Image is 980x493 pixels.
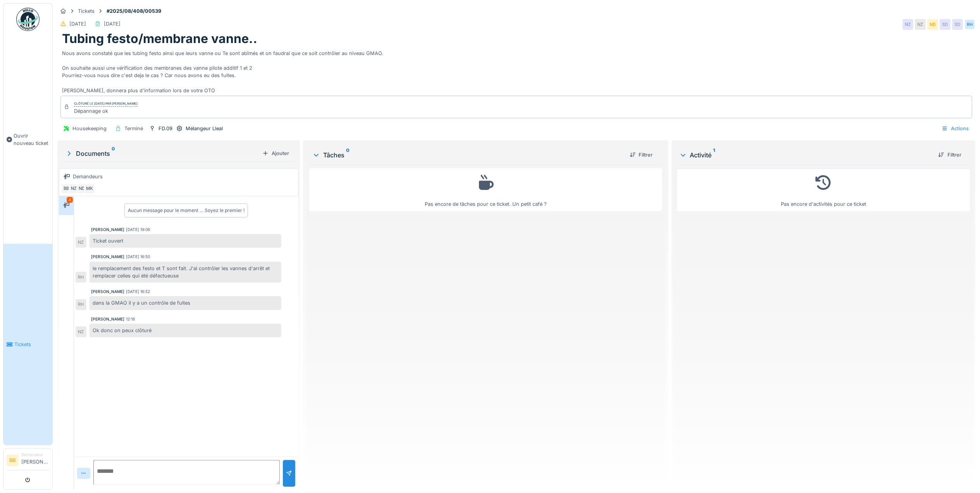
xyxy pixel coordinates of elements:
div: NZ [915,19,926,30]
div: Demandeurs [73,173,103,180]
div: Mélangeur Lleal [186,125,223,132]
div: Ticket ouvert [90,234,281,248]
div: 4 [67,197,73,203]
div: 12:18 [126,316,135,322]
span: Ouvrir nouveau ticket [14,132,49,147]
div: [DATE] 19:06 [126,227,150,233]
div: [DATE] 16:52 [126,289,150,295]
div: ND [927,19,938,30]
a: Tickets [3,244,52,445]
div: Ajouter [259,148,292,159]
div: Documents [65,149,259,158]
div: Housekeeping [72,125,107,132]
div: Pas encore d'activités pour ce ticket [681,172,966,208]
div: BB [61,183,72,194]
sup: 0 [112,149,115,158]
div: ND [76,183,87,194]
a: Ouvrir nouveau ticket [3,35,52,244]
sup: 0 [346,150,350,160]
div: SD [940,19,951,30]
span: Tickets [14,341,49,348]
div: FD.09 [158,125,172,132]
div: NZ [76,326,86,337]
div: Pas encore de tâches pour ce ticket. Un petit café ? [314,172,657,208]
div: [DATE] [69,20,86,28]
li: BB [7,455,18,466]
div: Aucun message pour le moment … Soyez le premier ! [128,207,245,214]
div: Terminé [124,125,143,132]
img: Badge_color-CXgf-gQk.svg [16,8,40,31]
li: [PERSON_NAME] [21,452,49,469]
div: [PERSON_NAME] [91,254,124,260]
div: Actions [938,123,972,134]
div: NZ [902,19,913,30]
div: [PERSON_NAME] [91,227,124,233]
div: [DATE] [104,20,121,28]
div: Activité [679,150,932,160]
div: dans la GMAO il y a un contrôle de fuites [90,296,281,310]
a: BB Demandeur[PERSON_NAME] [7,452,49,471]
div: Tâches [312,150,623,160]
div: [PERSON_NAME] [91,289,124,295]
div: le remplacement des festo et T sont fait. J'ai contrôler les vannes d'arrêt et remplacer celles q... [90,262,281,283]
div: Filtrer [935,150,964,160]
div: Nous avons constaté que les tubing festo ainsi que leurs vanne ou Te sont abîmés et on faudrai qu... [62,47,971,94]
div: Ok donc on peux clôturé [90,324,281,337]
div: Demandeur [21,452,49,458]
strong: #2025/08/408/00539 [103,7,164,15]
div: SD [952,19,963,30]
div: Clôturé le [DATE] par [PERSON_NAME] [74,101,138,107]
div: RH [76,299,86,310]
sup: 1 [713,150,715,160]
h1: Tubing festo/membrane vanne.. [62,31,257,46]
div: Tickets [78,7,95,15]
div: NZ [76,237,86,248]
div: NZ [69,183,79,194]
div: [PERSON_NAME] [91,316,124,322]
div: RH [76,272,86,283]
div: MK [84,183,95,194]
div: Dépannage ok [74,107,138,115]
div: Filtrer [627,150,656,160]
div: [DATE] 16:50 [126,254,150,260]
div: RH [964,19,975,30]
